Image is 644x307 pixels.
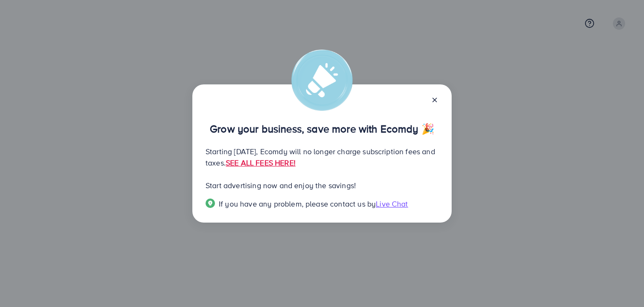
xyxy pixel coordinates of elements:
span: Live Chat [376,199,408,209]
img: alert [291,50,353,111]
span: If you have any problem, please contact us by [219,199,376,209]
p: Grow your business, save more with Ecomdy 🎉 [206,123,438,134]
a: SEE ALL FEES HERE! [226,158,296,168]
img: Popup guide [206,199,215,208]
p: Starting [DATE], Ecomdy will no longer charge subscription fees and taxes. [206,146,438,168]
p: Start advertising now and enjoy the savings! [206,180,438,191]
